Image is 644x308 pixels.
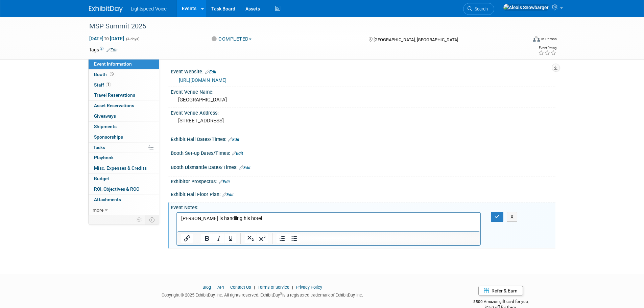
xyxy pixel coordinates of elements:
[93,207,103,213] span: more
[230,285,251,290] a: Contact Us
[222,192,234,197] a: Edit
[201,234,213,243] button: Bold
[171,203,555,211] div: Event Notes:
[277,234,288,243] button: Numbered list
[89,70,159,80] a: Booth
[89,122,159,132] a: Shipments
[219,180,230,184] a: Edit
[533,36,540,42] img: Format-Inperson.png
[94,113,116,119] span: Giveaways
[89,143,159,153] a: Tasks
[239,165,251,170] a: Edit
[89,174,159,184] a: Budget
[94,82,111,88] span: Staff
[94,165,147,171] span: Misc. Expenses & Credits
[89,6,123,13] img: ExhibitDay
[89,46,118,53] td: Tags
[296,285,322,290] a: Privacy Policy
[94,72,115,77] span: Booth
[252,285,257,290] span: |
[463,3,494,15] a: Search
[205,70,216,74] a: Edit
[171,134,555,143] div: Exhibit Hall Dates/Times:
[94,197,121,202] span: Attachments
[177,213,480,231] iframe: Rich Text Area
[290,285,295,290] span: |
[89,132,159,142] a: Sponsorships
[208,35,254,43] button: COMPLETED
[93,145,105,150] span: Tasks
[171,176,555,185] div: Exhibitor Prospectus:
[176,95,550,105] div: [GEOGRAPHIC_DATA]
[89,101,159,111] a: Asset Reservations
[171,189,555,198] div: Exhibit Hall Floor Plan:
[503,4,549,11] img: Alexis Snowbarger
[538,46,556,50] div: Event Rating
[125,37,140,41] span: (4 days)
[94,155,114,160] span: Playbook
[94,124,117,129] span: Shipments
[106,48,118,52] a: Edit
[487,35,557,45] div: Event Format
[134,215,145,224] td: Personalize Event Tab Strip
[179,77,226,83] a: [URL][DOMAIN_NAME]
[178,118,324,124] pre: [STREET_ADDRESS]
[171,162,555,171] div: Booth Dismantle Dates/Times:
[94,134,123,140] span: Sponsorships
[171,87,555,95] div: Event Venue Name:
[89,184,159,194] a: ROI, Objectives & ROO
[171,148,555,157] div: Booth Set-up Dates/Times:
[89,195,159,205] a: Attachments
[89,290,436,298] div: Copyright © 2025 ExhibitDay, Inc. All rights reserved. ExhibitDay is a registered trademark of Ex...
[478,286,523,296] a: Refer & Earn
[89,111,159,121] a: Giveaways
[89,59,159,69] a: Event Information
[213,234,224,243] button: Italic
[171,108,555,116] div: Event Venue Address:
[507,212,518,222] button: X
[225,285,229,290] span: |
[257,234,268,243] button: Superscript
[171,67,555,75] div: Event Website:
[258,285,289,290] a: Terms of Service
[245,234,256,243] button: Subscript
[89,163,159,173] a: Misc. Expenses & Credits
[202,285,211,290] a: Blog
[94,176,109,181] span: Budget
[89,153,159,163] a: Playbook
[280,292,282,295] sup: ®
[212,285,216,290] span: |
[109,72,115,77] span: Booth not reserved yet
[217,285,224,290] a: API
[181,234,193,243] button: Insert/edit link
[87,20,517,32] div: MSP Summit 2025
[288,234,300,243] button: Bullet list
[94,103,134,108] span: Asset Reservations
[94,92,135,98] span: Travel Reservations
[106,82,111,87] span: 1
[374,37,458,42] span: [GEOGRAPHIC_DATA], [GEOGRAPHIC_DATA]
[94,186,139,192] span: ROI, Objectives & ROO
[89,80,159,90] a: Staff1
[472,6,488,11] span: Search
[232,151,243,156] a: Edit
[225,234,236,243] button: Underline
[89,35,124,42] span: [DATE] [DATE]
[145,215,159,224] td: Toggle Event Tabs
[103,36,110,41] span: to
[89,205,159,215] a: more
[89,90,159,100] a: Travel Reservations
[94,61,132,67] span: Event Information
[541,37,557,42] div: In-Person
[228,137,239,142] a: Edit
[131,6,167,11] span: Lightspeed Voice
